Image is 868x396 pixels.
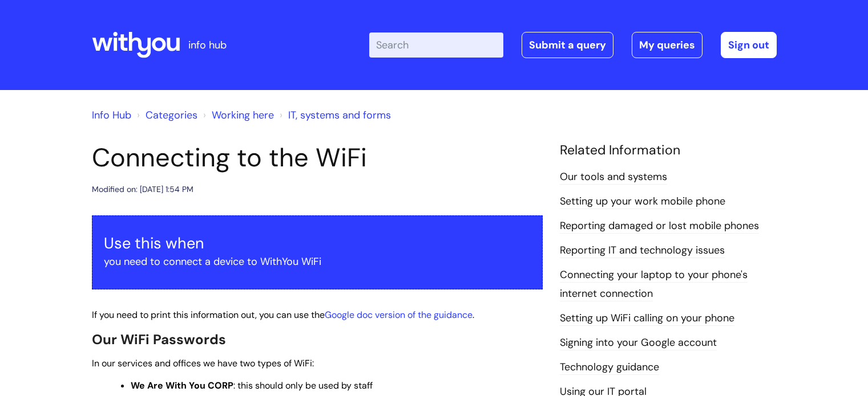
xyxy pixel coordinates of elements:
strong: We Are With You CORP [131,379,233,391]
li: Working here [200,106,274,124]
a: Setting up your work mobile phone [560,194,725,209]
a: Our tools and systems [560,170,667,185]
a: IT, systems and forms [288,108,391,122]
a: Submit a query [522,32,613,58]
h3: Use this when [104,234,531,252]
li: IT, systems and forms [277,106,391,124]
a: Working here [212,108,274,122]
span: In our services and offices we have two types of WiFi: [92,357,314,369]
a: Google doc version of the guidance [325,309,473,321]
a: Setting up WiFi calling on your phone [560,311,734,326]
span: Our WiFi Passwords [92,330,226,348]
a: Signing into your Google account [560,336,717,350]
input: Search [369,32,503,58]
a: Info Hub [92,108,131,122]
h1: Connecting to the WiFi [92,142,543,173]
a: Technology guidance [560,360,659,375]
p: info hub [188,36,227,54]
div: | - [369,32,777,58]
a: Connecting your laptop to your phone's internet connection [560,268,748,301]
div: Modified on: [DATE] 1:54 PM [92,182,193,197]
a: Reporting damaged or lost mobile phones [560,219,759,234]
p: you need to connect a device to WithYou WiFi [104,252,531,271]
a: My queries [632,32,703,58]
a: Sign out [721,32,777,58]
span: If you need to print this information out, you can use the . [92,309,474,321]
a: Categories [146,108,197,122]
span: : this should only be used by staff [131,379,373,391]
h4: Related Information [560,142,777,158]
li: Solution home [134,106,197,124]
a: Reporting IT and technology issues [560,243,725,258]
